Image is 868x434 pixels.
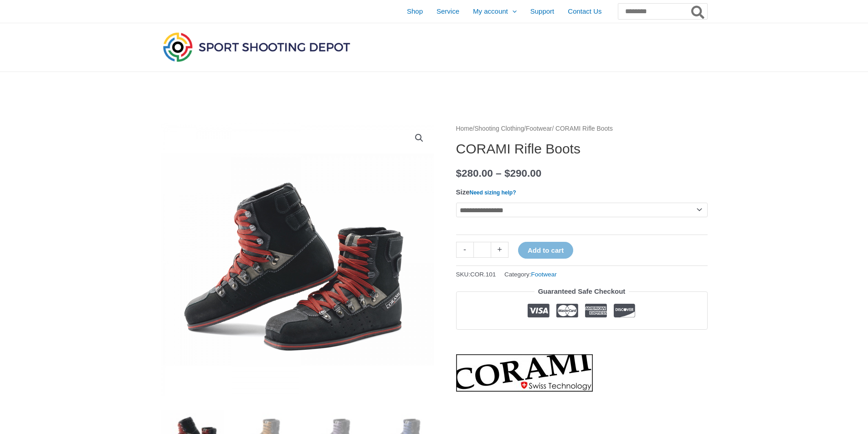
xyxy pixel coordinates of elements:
a: + [491,242,508,258]
a: Shooting Clothing [474,125,524,132]
h1: CORAMI Rifle Boots [456,141,708,157]
a: Home [456,125,473,132]
span: $ [456,168,462,179]
a: Footwear [526,125,552,132]
a: Need sizing help? [470,189,516,196]
bdi: 290.00 [504,168,541,179]
a: CORAMI [456,354,593,392]
button: Search [689,4,707,19]
span: $ [504,168,510,179]
button: Add to cart [518,242,573,259]
legend: Guaranteed Safe Checkout [534,285,629,298]
span: SKU: [456,269,496,280]
span: COR.101 [470,271,496,278]
input: Product quantity [473,242,491,258]
img: Sport Shooting Depot [161,30,352,64]
bdi: 280.00 [456,168,493,179]
span: – [496,168,502,179]
nav: Breadcrumb [456,123,708,135]
label: Size [456,188,516,196]
a: - [456,242,473,258]
a: View full-screen image gallery [411,130,427,146]
a: Footwear [531,271,557,278]
iframe: Customer reviews powered by Trustpilot [456,337,708,347]
span: Category: [504,269,557,280]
